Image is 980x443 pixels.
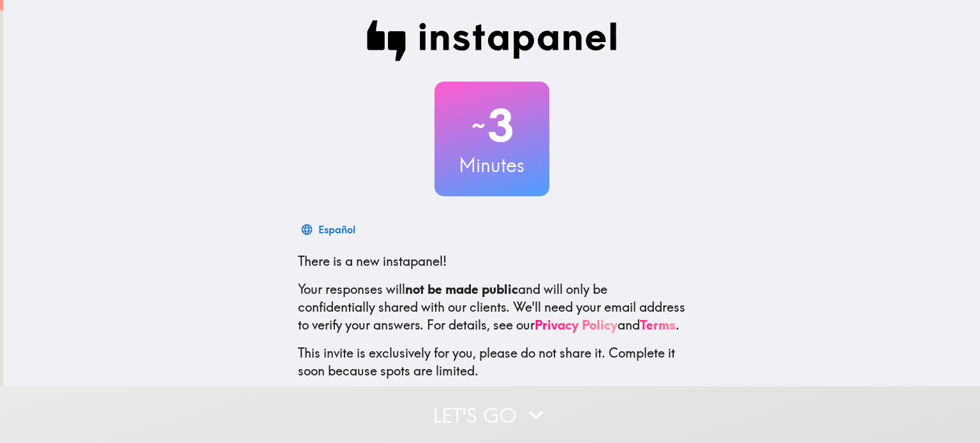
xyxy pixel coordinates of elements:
a: Privacy Policy [535,317,618,333]
p: Your responses will and will only be confidentially shared with our clients. We'll need your emai... [298,280,686,334]
div: Español [318,221,355,238]
b: not be made public [405,281,518,297]
h2: 3 [434,99,549,152]
button: Español [298,217,360,242]
span: ~ [470,106,487,145]
h3: Minutes [434,152,549,178]
img: Instapanel [367,20,617,61]
span: There is a new instapanel! [298,253,447,269]
p: This invite is exclusively for you, please do not share it. Complete it soon because spots are li... [298,344,686,380]
a: Terms [640,317,676,333]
